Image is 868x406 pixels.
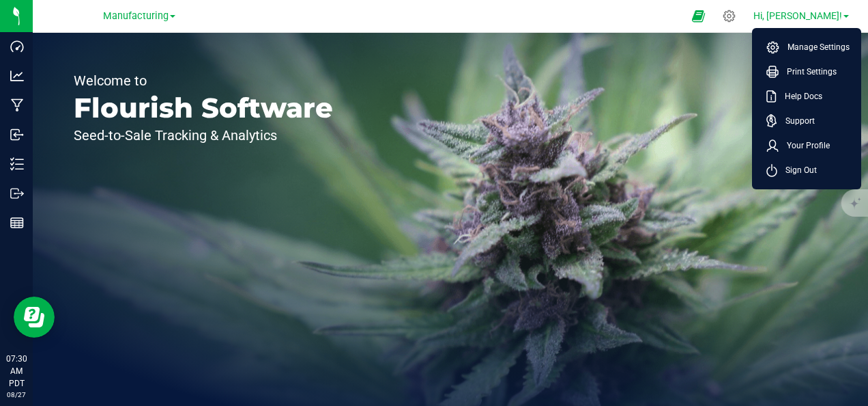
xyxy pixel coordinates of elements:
inline-svg: Manufacturing [10,98,24,112]
p: 07:30 AM PDT [6,353,27,390]
span: Help Docs [777,90,822,103]
span: Print Settings [779,65,837,79]
div: Manage settings [721,10,738,23]
p: Flourish Software [74,94,333,122]
inline-svg: Dashboard [10,40,24,53]
p: Welcome to [74,74,333,87]
inline-svg: Reports [10,216,24,230]
p: Seed-to-Sale Tracking & Analytics [74,128,333,142]
span: Open Ecommerce Menu [683,3,714,29]
span: Manage Settings [779,40,850,54]
span: Your Profile [779,139,830,152]
iframe: Resource center [14,297,55,338]
span: Manufacturing [103,10,169,22]
span: Sign Out [777,163,817,177]
p: 08/27 [6,390,27,400]
li: Sign Out [755,158,858,182]
inline-svg: Analytics [10,69,24,83]
inline-svg: Outbound [10,187,24,200]
a: Support [766,114,852,128]
inline-svg: Inventory [10,157,24,171]
a: Help Docs [766,90,852,103]
span: Support [777,114,815,128]
inline-svg: Inbound [10,128,24,141]
span: Hi, [PERSON_NAME]! [753,10,842,21]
